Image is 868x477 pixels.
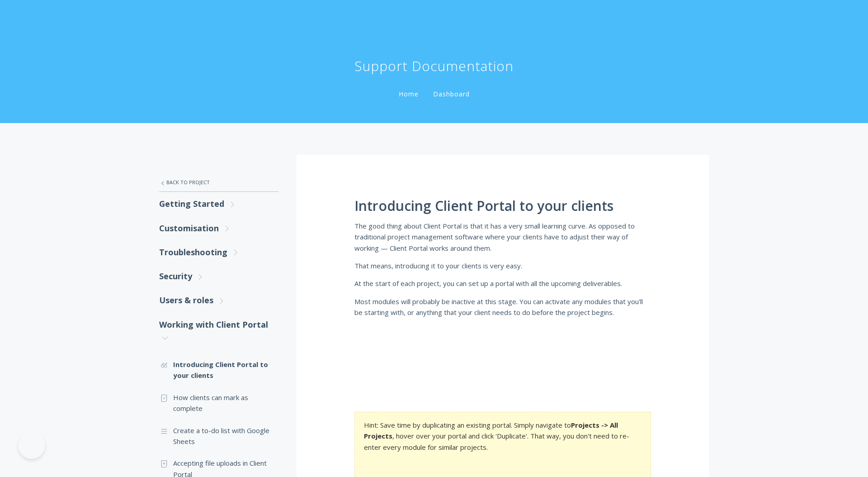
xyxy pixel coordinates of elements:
[354,220,651,253] p: The good thing about Client Portal is that it has a very small learning curve. As opposed to trad...
[354,260,651,271] p: That means, introducing it to your clients is very easy.
[159,353,278,386] a: Introducing Client Portal to your clients
[159,192,278,216] a: Getting Started
[354,198,651,214] h1: Introducing Client Portal to your clients
[159,313,278,350] a: Working with Client Portal
[159,386,278,420] a: How clients can mark as complete
[159,240,278,264] a: Troubleshooting
[397,90,420,98] a: Home
[354,324,651,405] img: svg+xml;nitro-empty-id=MTQxNjoxNjA=-1;base64,PHN2ZyB2aWV3Qm94PSIwIDAgMjA1NiA1NTYiIHdpZHRoPSIyMDU2...
[354,57,514,75] h1: Support Documentation
[364,453,486,476] img: svg+xml;nitro-empty-id=MTQxNzo0MzE=-1;base64,PHN2ZyB2aWV3Qm94PSIwIDAgMjcwIDUyIiB3aWR0aD0iMjcwIiBo...
[159,420,278,453] a: Create a to-do list with Google Sheets
[159,216,278,240] a: Customisation
[431,90,472,98] a: Dashboard
[18,432,45,459] iframe: Toggle Customer Support
[354,296,651,318] p: Most modules will probably be inactive at this stage. You can activate any modules that you'll be...
[159,288,278,312] a: Users & roles
[354,278,651,289] p: At the start of each project, you can set up a portal with all the upcoming deliverables.
[159,173,278,192] a: Back to Project
[159,264,278,288] a: Security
